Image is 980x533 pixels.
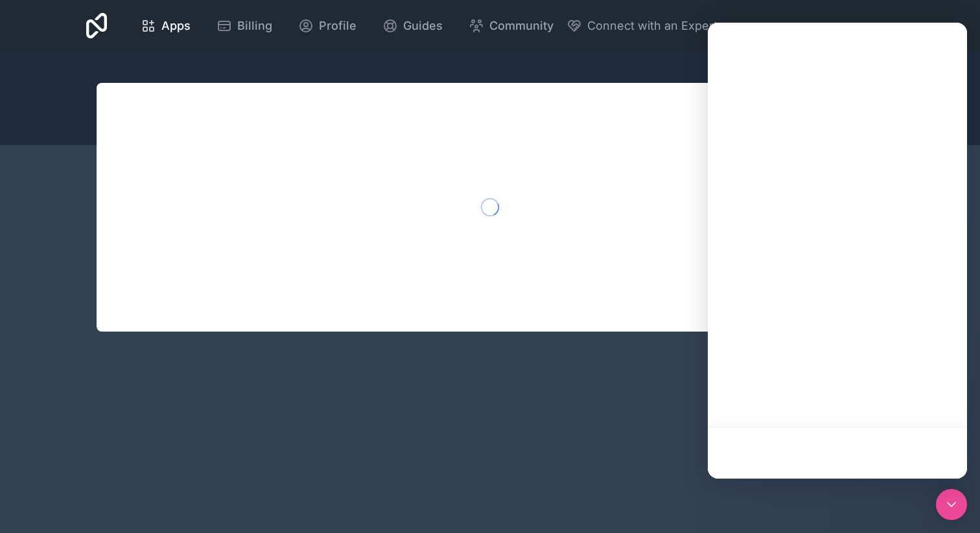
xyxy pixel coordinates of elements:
[319,17,356,35] span: Profile
[587,17,717,35] span: Connect with an Expert
[130,12,201,40] a: Apps
[372,12,453,40] a: Guides
[458,12,564,40] a: Community
[566,17,717,35] button: Connect with an Expert
[403,17,443,35] span: Guides
[161,17,191,35] span: Apps
[936,489,967,520] div: Open Intercom Messenger
[206,12,283,40] a: Billing
[489,17,554,35] span: Community
[288,12,367,40] a: Profile
[237,17,272,35] span: Billing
